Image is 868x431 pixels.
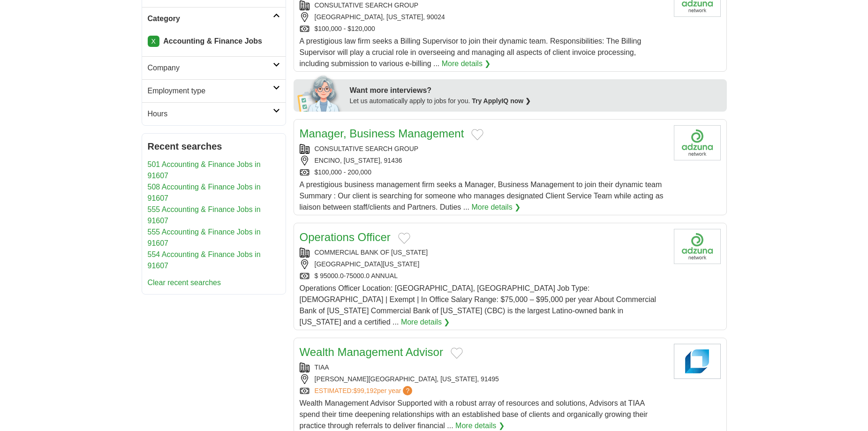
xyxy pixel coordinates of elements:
a: 555 Accounting & Finance Jobs in 91607 [148,228,261,247]
a: Try ApplyIQ now ❯ [472,97,531,105]
h2: Recent searches [148,139,280,153]
a: More details ❯ [442,58,491,69]
img: Company logo [674,125,721,160]
img: TIAA logo [674,344,721,379]
div: CONSULTATIVE SEARCH GROUP [300,144,666,154]
h2: Company [148,62,273,74]
a: Category [142,7,286,30]
div: $ 95000.0-75000.0 ANNUAL [300,271,666,281]
button: Add to favorite jobs [471,129,483,140]
h2: Category [148,13,273,24]
div: $100,000 - 200,000 [300,167,666,177]
button: Add to favorite jobs [398,233,410,244]
div: COMMERCIAL BANK OF [US_STATE] [300,248,666,257]
div: [PERSON_NAME][GEOGRAPHIC_DATA], [US_STATE], 91495 [300,374,666,384]
span: Operations Officer Location: [GEOGRAPHIC_DATA], [GEOGRAPHIC_DATA] Job Type: [DEMOGRAPHIC_DATA] | ... [300,284,657,326]
a: More details ❯ [472,202,521,213]
div: Let us automatically apply to jobs for you. [350,96,721,106]
div: [GEOGRAPHIC_DATA], [US_STATE], 90024 [300,12,666,22]
span: $99,192 [353,387,377,394]
strong: Accounting & Finance Jobs [163,37,262,45]
img: Company logo [674,229,721,264]
a: 555 Accounting & Finance Jobs in 91607 [148,205,261,225]
a: Clear recent searches [148,279,221,287]
a: Company [142,56,286,79]
span: A prestigious business management firm seeks a Manager, Business Management to join their dynamic... [300,181,664,211]
a: 554 Accounting & Finance Jobs in 91607 [148,250,261,270]
div: Want more interviews? [350,85,721,96]
h2: Hours [148,108,273,120]
a: Wealth Management Advisor [300,346,443,358]
button: Add to favorite jobs [451,348,463,359]
a: ESTIMATED:$99,192per year? [315,386,415,396]
img: apply-iq-scientist.png [297,74,343,112]
span: Wealth Management Advisor Supported with a robust array of resources and solutions, Advisors at T... [300,399,648,430]
a: Employment type [142,79,286,102]
a: 508 Accounting & Finance Jobs in 91607 [148,183,261,202]
span: ? [403,386,412,395]
a: TIAA [315,363,329,371]
a: Operations Officer [300,231,391,243]
h2: Employment type [148,85,273,97]
div: $100,000 - $120,000 [300,24,666,34]
div: [GEOGRAPHIC_DATA][US_STATE] [300,259,666,269]
a: More details ❯ [401,317,450,328]
div: ENCINO, [US_STATE], 91436 [300,156,666,166]
a: 501 Accounting & Finance Jobs in 91607 [148,160,261,180]
span: A prestigious law firm seeks a Billing Supervisor to join their dynamic team. Responsibilities: T... [300,37,642,68]
a: X [148,36,159,47]
a: Manager, Business Management [300,127,464,140]
div: CONSULTATIVE SEARCH GROUP [300,0,666,10]
a: Hours [142,102,286,125]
